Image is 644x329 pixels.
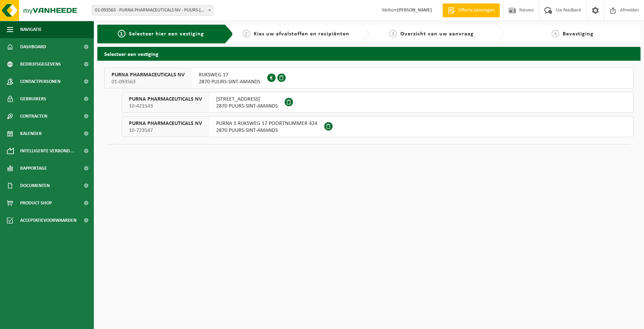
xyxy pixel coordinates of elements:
[112,71,185,78] span: PURNA PHARMACEUTICALS NV
[20,56,61,73] span: Bedrijfsgegevens
[122,92,634,113] button: PURNA PHARMACEUTICALS NV 10-421543 [STREET_ADDRESS]2870 PUURS-SINT-AMANDS
[129,120,202,127] span: PURNA PHARMACEUTICALS NV
[129,96,202,103] span: PURNA PHARMACEUTICALS NV
[254,31,349,37] span: Kies uw afvalstoffen en recipiënten
[216,96,278,103] span: [STREET_ADDRESS]
[216,103,278,110] span: 2870 PUURS-SINT-AMANDS
[129,103,202,110] span: 10-421543
[563,31,594,37] span: Bevestiging
[97,47,641,60] h2: Selecteer een vestiging
[552,30,559,37] span: 4
[243,30,250,37] span: 2
[104,68,634,88] button: PURNA PHARMACEUTICALS NV 01-093563 RIJKSWEG 172870 PUURS-SINT-AMANDS
[20,177,50,194] span: Documenten
[118,30,125,37] span: 1
[400,31,474,37] span: Overzicht van uw aanvraag
[92,5,213,16] span: 01-093563 - PURNA PHARMACEUTICALS NV - PUURS-SINT-AMANDS
[20,108,47,125] span: Contracten
[216,120,317,127] span: PURNA 1 RIJKSWEG 17 POORTNUMMER 424
[92,6,213,15] span: 01-093563 - PURNA PHARMACEUTICALS NV - PUURS-SINT-AMANDS
[216,127,317,134] span: 2870 PUURS-SINT-AMANDS
[20,38,46,56] span: Dashboard
[457,7,496,14] span: Offerte aanvragen
[20,212,76,229] span: Acceptatievoorwaarden
[389,30,397,37] span: 3
[20,90,46,108] span: Gebruikers
[20,125,42,142] span: Kalender
[397,8,432,13] strong: [PERSON_NAME]
[20,142,74,160] span: Intelligente verbond...
[199,71,260,78] span: RIJKSWEG 17
[20,73,60,90] span: Contactpersonen
[20,21,42,38] span: Navigatie
[129,31,204,37] span: Selecteer hier een vestiging
[442,3,500,17] a: Offerte aanvragen
[20,194,52,212] span: Product Shop
[122,116,634,137] button: PURNA PHARMACEUTICALS NV 10-723547 PURNA 1 RIJKSWEG 17 POORTNUMMER 4242870 PUURS-SINT-AMANDS
[112,78,185,85] span: 01-093563
[20,160,47,177] span: Rapportage
[129,127,202,134] span: 10-723547
[199,78,260,85] span: 2870 PUURS-SINT-AMANDS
